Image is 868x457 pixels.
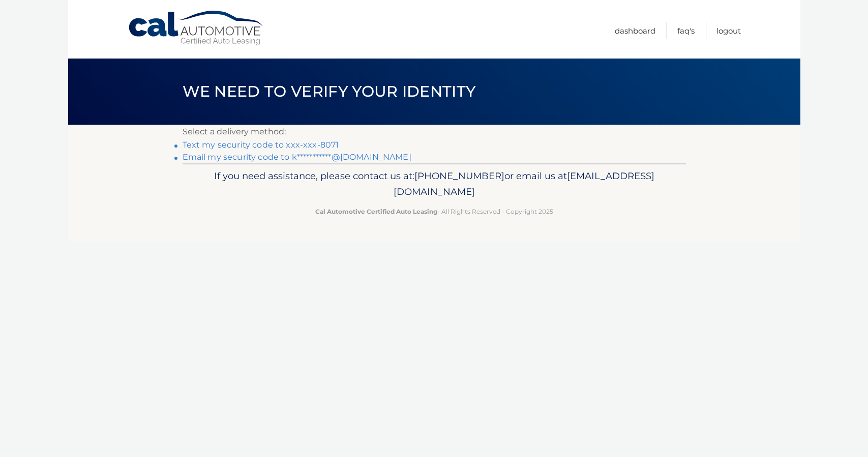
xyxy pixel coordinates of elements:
[315,208,437,215] strong: Cal Automotive Certified Auto Leasing
[183,125,686,139] p: Select a delivery method:
[183,140,339,150] a: Text my security code to xxx-xxx-8071
[183,82,476,101] span: We need to verify your identity
[615,22,655,39] a: Dashboard
[128,10,265,46] a: Cal Automotive
[189,206,679,217] p: - All Rights Reserved - Copyright 2025
[189,168,679,201] p: If you need assistance, please contact us at: or email us at
[677,22,695,39] a: FAQ's
[414,170,504,182] span: [PHONE_NUMBER]
[716,22,741,39] a: Logout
